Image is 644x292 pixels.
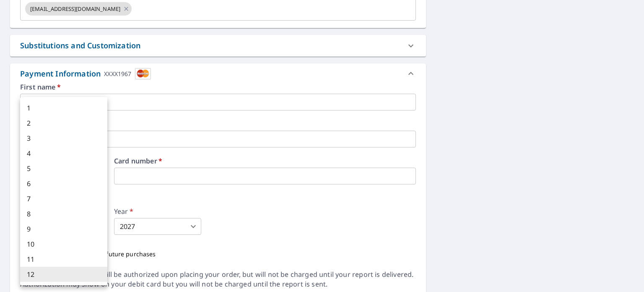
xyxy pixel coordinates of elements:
li: 3 [20,131,107,146]
li: 12 [20,267,107,282]
li: 1 [20,100,107,116]
li: 8 [20,206,107,221]
li: 2 [20,116,107,131]
li: 6 [20,176,107,191]
li: 10 [20,237,107,252]
li: 7 [20,191,107,206]
li: 9 [20,221,107,237]
li: 5 [20,161,107,176]
li: 11 [20,252,107,267]
li: 4 [20,146,107,161]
